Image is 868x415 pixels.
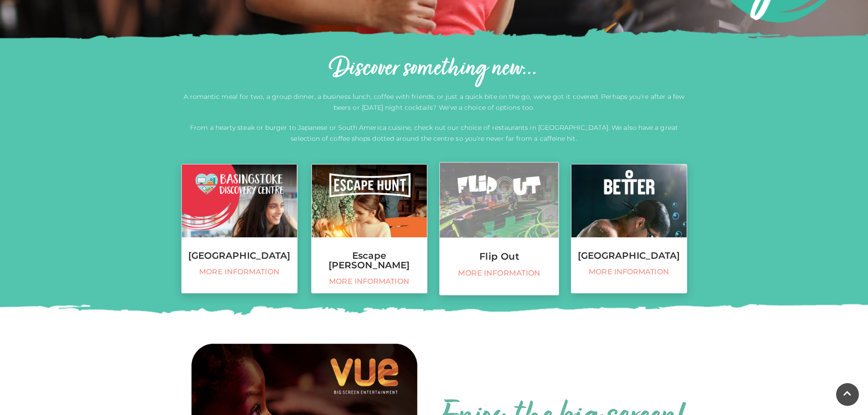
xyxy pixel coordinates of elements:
[181,55,687,84] h2: Discover something new...
[182,251,297,261] h3: [GEOGRAPHIC_DATA]
[181,122,687,144] p: From a hearty steak or burger to Japanese or South America cuisine, check out our choice of resta...
[571,251,687,261] h3: [GEOGRAPHIC_DATA]
[576,267,682,277] span: More information
[186,267,293,277] span: More information
[312,164,427,237] img: Escape Hunt, Festival Place, Basingstoke
[316,277,422,286] span: More information
[444,269,554,278] span: More information
[181,91,687,113] p: A romantic meal for two, a group dinner, a business lunch, coffee with friends, or just a quick b...
[312,251,427,270] h3: Escape [PERSON_NAME]
[440,251,559,261] h3: Flip Out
